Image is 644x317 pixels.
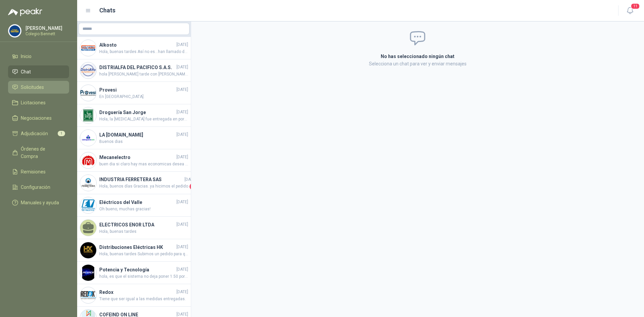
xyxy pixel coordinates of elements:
[8,196,69,209] a: Manuales y ayuda
[77,194,191,217] a: Company LogoEléctricos del Valle[DATE]Oh bueno, muchas gracias!
[21,99,46,106] span: Licitaciones
[8,96,69,109] a: Licitaciones
[99,6,115,15] h1: Chats
[99,131,175,139] h4: LA [DOMAIN_NAME]
[99,49,188,55] span: Hola, buenas tardes Así no es...han llamado desde el [DATE] a confirmar la dirección y siempre le...
[99,251,188,257] span: Hola, buenas tardes Subimos un pedido para que por favor lo [PERSON_NAME]
[184,176,196,183] span: [DATE]
[8,181,69,194] a: Configuración
[8,112,69,124] a: Negociaciones
[99,86,175,94] h4: Provesi
[99,176,183,183] h4: INDUSTRIA FERRETERA SAS
[8,165,69,178] a: Remisiones
[80,62,96,78] img: Company Logo
[176,289,188,295] span: [DATE]
[99,221,175,228] h4: ELECTRICOS ENOR LTDA
[25,32,67,36] p: Colegio Bennett
[99,139,188,145] span: Buenos dias
[21,114,52,122] span: Negociaciones
[25,26,67,31] p: [PERSON_NAME]
[80,242,96,258] img: Company Logo
[80,85,96,101] img: Company Logo
[77,37,191,59] a: Company LogoAlkosto[DATE]Hola, buenas tardes Así no es...han llamado desde el [DATE] a confirmar ...
[77,82,191,104] a: Company LogoProvesi[DATE]En [GEOGRAPHIC_DATA].
[99,266,175,273] h4: Potencia y Tecnología
[8,65,69,78] a: Chat
[77,172,191,194] a: Company LogoINDUSTRIA FERRETERA SAS[DATE]Hola, buenos días Gracias..ya hicimos el pedido1
[8,24,21,37] img: Company Logo
[80,40,96,56] img: Company Logo
[99,161,188,167] span: buen dia si claro hay mas economicas desea que le cotice una mas economica ?
[99,41,175,49] h4: Alkosto
[77,284,191,307] a: Company LogoRedox[DATE]Tiene que ser igual a las medidas entregadas.
[99,244,175,251] h4: Distribuciones Eléctricas HK
[21,145,63,160] span: Órdenes de Compra
[176,154,188,160] span: [DATE]
[99,116,188,122] span: Hola, la [MEDICAL_DATA] fue entregada en portería
[176,87,188,93] span: [DATE]
[21,53,32,60] span: Inicio
[21,183,50,191] span: Configuración
[80,152,96,168] img: Company Logo
[8,8,42,16] img: Logo peakr
[77,262,191,284] a: Company LogoPotencia y Tecnología[DATE]hola, es que el sistema no deja poner 1.50 por eso pusimos...
[176,266,188,273] span: [DATE]
[80,197,96,213] img: Company Logo
[301,60,535,67] p: Selecciona un chat para ver y enviar mensajes
[8,81,69,94] a: Solicitudes
[77,127,191,149] a: Company LogoLA [DOMAIN_NAME][DATE]Buenos dias
[176,42,188,48] span: [DATE]
[80,265,96,281] img: Company Logo
[21,84,44,91] span: Solicitudes
[99,183,188,190] span: Hola, buenos días Gracias..ya hicimos el pedido
[77,104,191,127] a: Company LogoDroguería San Jorge[DATE]Hola, la [MEDICAL_DATA] fue entregada en portería
[99,154,175,161] h4: Mecanelectro
[176,221,188,228] span: [DATE]
[176,64,188,70] span: [DATE]
[176,109,188,115] span: [DATE]
[80,107,96,123] img: Company Logo
[77,217,191,239] a: ELECTRICOS ENOR LTDA[DATE]Hola, buenas tardes
[77,149,191,172] a: Company LogoMecanelectro[DATE]buen dia si claro hay mas economicas desea que le cotice una mas ec...
[8,127,69,140] a: Adjudicación1
[80,130,96,146] img: Company Logo
[624,5,636,17] button: 11
[99,206,188,212] span: Oh bueno, muchas gracias!
[21,168,46,175] span: Remisiones
[77,59,191,82] a: Company LogoDISTRIALFA DEL PACIFICO S.A.S.[DATE]hola [PERSON_NAME] tarde con [PERSON_NAME]
[176,199,188,205] span: [DATE]
[99,273,188,280] span: hola, es que el sistema no deja poner 1.50 por eso pusimos VER DESCRIPCIÓN...les aparece?
[176,131,188,138] span: [DATE]
[99,64,175,71] h4: DISTRIALFA DEL PACIFICO S.A.S.
[99,288,175,296] h4: Redox
[631,3,640,9] span: 11
[58,131,65,136] span: 1
[190,183,196,190] span: 1
[99,296,188,302] span: Tiene que ser igual a las medidas entregadas.
[80,287,96,303] img: Company Logo
[8,50,69,63] a: Inicio
[176,244,188,250] span: [DATE]
[99,109,175,116] h4: Droguería San Jorge
[80,175,96,191] img: Company Logo
[21,130,48,137] span: Adjudicación
[99,199,175,206] h4: Eléctricos del Valle
[77,239,191,262] a: Company LogoDistribuciones Eléctricas HK[DATE]Hola, buenas tardes Subimos un pedido para que por ...
[21,68,31,75] span: Chat
[99,71,188,77] span: hola [PERSON_NAME] tarde con [PERSON_NAME]
[99,94,188,100] span: En [GEOGRAPHIC_DATA].
[99,228,188,235] span: Hola, buenas tardes
[301,53,535,60] h2: No has seleccionado ningún chat
[8,143,69,163] a: Órdenes de Compra
[21,199,59,206] span: Manuales y ayuda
